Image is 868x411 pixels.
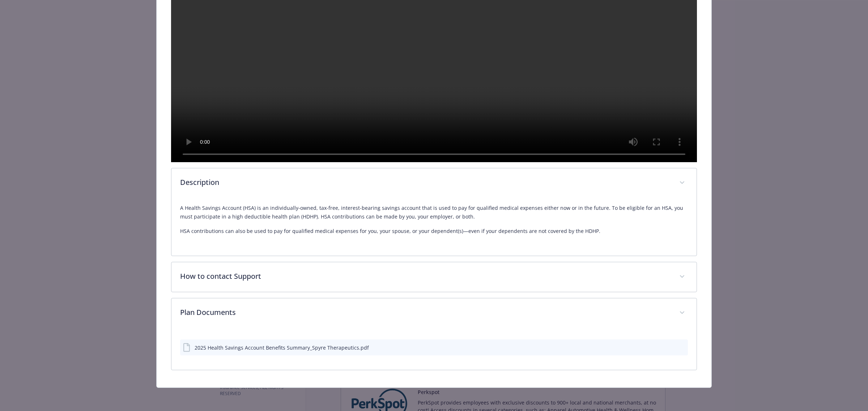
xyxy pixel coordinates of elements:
p: How to contact Support [180,271,671,282]
div: Description [171,168,697,198]
button: preview file [678,344,685,351]
button: download file [667,344,673,351]
p: HSA contributions can also be used to pay for qualified medical expenses for you, your spouse, or... [180,227,688,235]
div: How to contact Support [171,262,697,292]
p: Plan Documents [180,307,671,318]
div: Description [171,198,697,256]
div: Plan Documents [171,298,697,328]
div: 2025 Health Savings Account Benefits Summary_Spyre Therapeutics.pdf [195,344,369,351]
p: A Health Savings Account (HSA) is an individually-owned, tax-free, interest-bearing savings accou... [180,204,688,221]
div: Plan Documents [171,328,697,370]
p: Description [180,177,671,188]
